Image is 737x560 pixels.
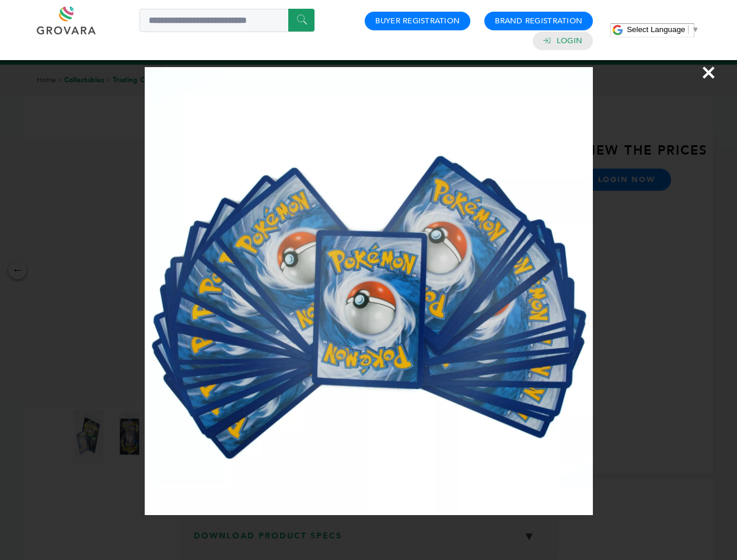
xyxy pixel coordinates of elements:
[145,67,593,515] img: Image Preview
[688,25,689,34] span: ​
[139,9,315,32] input: Search a product or brand...
[557,36,582,46] a: Login
[375,16,460,26] a: Buyer Registration
[691,25,699,34] span: ▼
[701,56,717,89] span: ×
[627,25,699,34] a: Select Language​
[495,16,582,26] a: Brand Registration
[627,25,685,34] span: Select Language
